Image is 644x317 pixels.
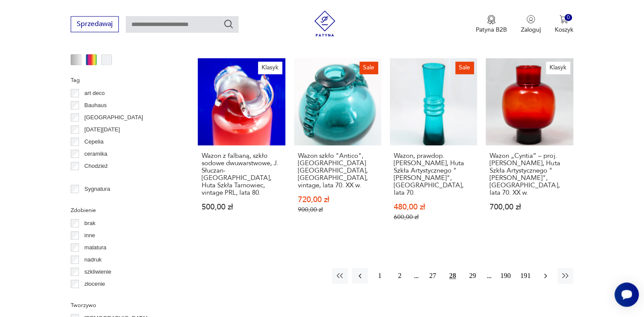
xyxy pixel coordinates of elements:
button: 191 [518,268,533,284]
a: KlasykWazon z falbaną, szkło sodowe dwuwarstwowe, J. Słuczan-Orkusz, Huta Szkła Tarnowiec, vintag... [198,58,285,238]
button: 190 [498,268,513,284]
div: 0 [565,14,572,21]
a: SaleWazon, prawdop. Lucyna Pijaczewska, Huta Szkła Artystycznego "Barbara", Polanica-Zdrój, lata ... [390,58,477,238]
a: SaleWazon szkło "Antico", Ichendorfer Glashütte, Niemcy, vintage, lata 70. XX w.Wazon szkło "Anti... [294,58,381,238]
p: brak [85,219,95,228]
p: art deco [85,88,105,98]
p: 700,00 zł [490,203,569,211]
p: ceramika [85,149,108,159]
img: Ikonka użytkownika [526,15,535,23]
button: Zaloguj [521,15,541,34]
p: Tworzywo [71,301,177,310]
img: Patyna - sklep z meblami i dekoracjami vintage [312,10,338,36]
p: 500,00 zł [202,203,281,211]
p: [GEOGRAPHIC_DATA] [85,113,143,122]
button: Sprzedawaj [71,16,119,32]
a: Ikona medaluPatyna B2B [476,15,507,34]
a: KlasykWazon „Cyntia” – proj. Zbigniew Horbowy, Huta Szkła Artystycznego "Barbara", Polanica-Zdrój... [486,58,573,238]
iframe: Smartsupp widget button [615,282,639,307]
a: Sprzedawaj [71,22,119,28]
p: złocenie [85,279,105,289]
button: Patyna B2B [476,15,507,34]
p: 900,00 zł [298,206,377,213]
p: [DATE][DATE] [85,125,120,134]
h3: Wazon, prawdop. [PERSON_NAME], Huta Szkła Artystycznego "[PERSON_NAME]", [GEOGRAPHIC_DATA], lata 70. [394,152,473,196]
p: Cepelia [85,137,104,147]
p: Zaloguj [521,26,541,34]
button: 29 [465,268,481,284]
button: 0Koszyk [555,15,573,34]
p: 600,00 zł [394,213,473,221]
button: 28 [445,268,461,284]
p: Sygnatura [85,184,110,194]
p: Tag [71,75,177,85]
p: Bauhaus [85,101,107,110]
p: inne [85,231,95,240]
img: Ikona koszyka [559,15,568,23]
p: Ćmielów [85,173,106,183]
h3: Wazon z falbaną, szkło sodowe dwuwarstwowe, J. Słuczan-[GEOGRAPHIC_DATA], Huta Szkła Tarnowiec, v... [202,152,281,196]
button: 27 [425,268,441,284]
button: 2 [392,268,408,284]
p: 720,00 zł [298,196,377,203]
h3: Wazon „Cyntia” – proj. [PERSON_NAME], Huta Szkła Artystycznego "[PERSON_NAME]", [GEOGRAPHIC_DATA]... [490,152,569,196]
p: Chodzież [85,161,108,171]
img: Ikona medalu [487,15,496,24]
p: nadruk [85,255,102,265]
p: szkliwienie [85,267,111,277]
p: 480,00 zł [394,203,473,211]
p: Zdobienie [71,206,177,215]
h3: Wazon szkło "Antico", [GEOGRAPHIC_DATA] [GEOGRAPHIC_DATA], [GEOGRAPHIC_DATA], vintage, lata 70. X... [298,152,377,189]
button: 1 [372,268,388,284]
p: malatura [85,243,107,252]
p: Patyna B2B [476,26,507,34]
button: Szukaj [223,19,234,29]
p: Koszyk [555,26,573,34]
